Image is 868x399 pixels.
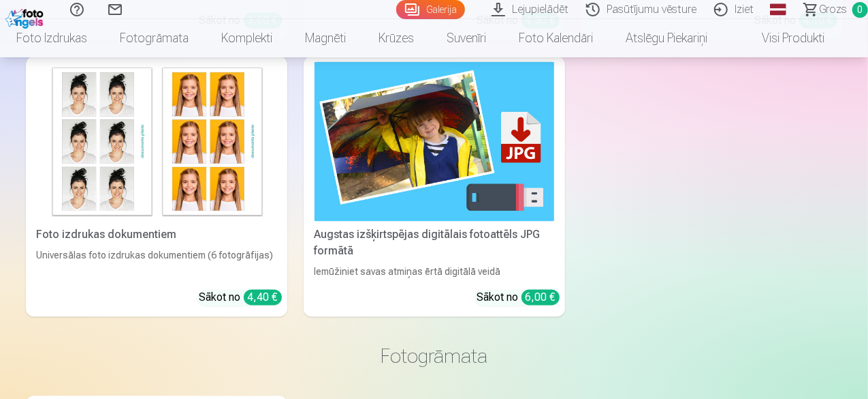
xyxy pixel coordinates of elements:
div: Sākot no [477,289,560,306]
a: Visi produkti [724,19,841,57]
div: Sākot no [199,289,282,306]
a: Magnēti [289,19,362,57]
span: Grozs [819,1,847,18]
div: 4,40 € [244,289,282,305]
div: Iemūžiniet savas atmiņas ērtā digitālā veidā [309,265,560,278]
a: Atslēgu piekariņi [609,19,724,57]
a: Komplekti [205,19,289,57]
div: Foto izdrukas dokumentiem [31,226,282,243]
img: Foto izdrukas dokumentiem [37,61,276,222]
h3: Fotogrāmata [37,344,832,368]
div: 6,00 € [521,289,560,305]
a: Augstas izšķirtspējas digitālais fotoattēls JPG formātāAugstas izšķirtspējas digitālais fotoattēl... [304,56,565,317]
a: Foto izdrukas dokumentiemFoto izdrukas dokumentiemUniversālas foto izdrukas dokumentiem (6 fotogr... [26,56,287,317]
img: /fa1 [5,5,47,29]
a: Suvenīri [430,19,502,57]
a: Krūzes [362,19,430,57]
span: 0 [852,2,868,18]
a: Fotogrāmata [103,19,205,57]
div: Universālas foto izdrukas dokumentiem (6 fotogrāfijas) [31,248,282,278]
a: Foto kalendāri [502,19,609,57]
div: Augstas izšķirtspējas digitālais fotoattēls JPG formātā [309,226,560,259]
img: Augstas izšķirtspējas digitālais fotoattēls JPG formātā [315,61,554,222]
